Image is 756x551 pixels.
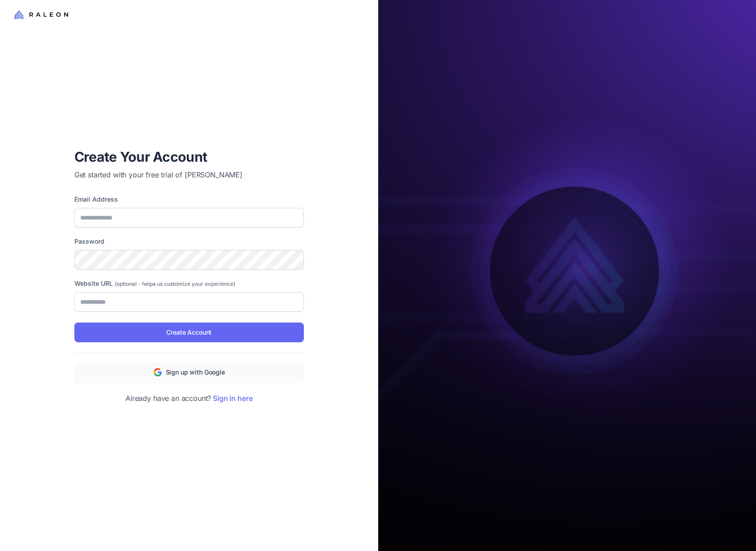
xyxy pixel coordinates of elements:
button: Create Account [74,323,304,342]
span: (optional - helps us customize your experience) [115,280,235,287]
span: Create Account [166,327,212,337]
span: Sign up with Google [166,367,225,377]
h1: Create Your Account [74,148,304,166]
label: Email Address [74,194,304,204]
label: Website URL [74,279,304,288]
p: Already have an account? [74,393,304,404]
button: Sign up with Google [74,362,304,382]
a: Sign in here [213,394,252,403]
p: Get started with your free trial of [PERSON_NAME] [74,169,304,180]
label: Password [74,237,304,246]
